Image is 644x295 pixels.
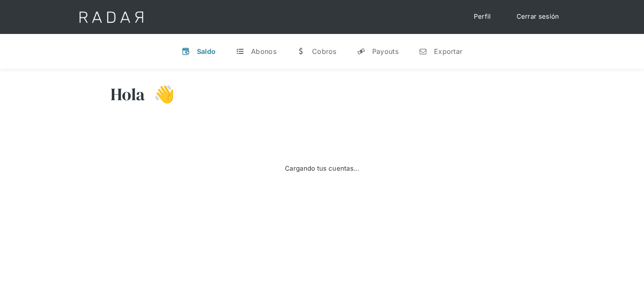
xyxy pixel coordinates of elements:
div: t [236,47,244,56]
div: Payouts [372,47,398,56]
div: Exportar [434,47,462,56]
h3: Hola [111,84,145,105]
h3: 👋 [145,84,175,105]
div: v [182,47,190,56]
div: y [357,47,365,56]
div: n [419,47,427,56]
a: Cerrar sesión [508,8,568,25]
div: Cobros [312,47,337,56]
div: w [297,47,305,56]
div: Abonos [251,47,276,56]
div: Cargando tus cuentas... [285,164,359,174]
div: Saldo [197,47,216,56]
a: Perfil [465,8,500,25]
